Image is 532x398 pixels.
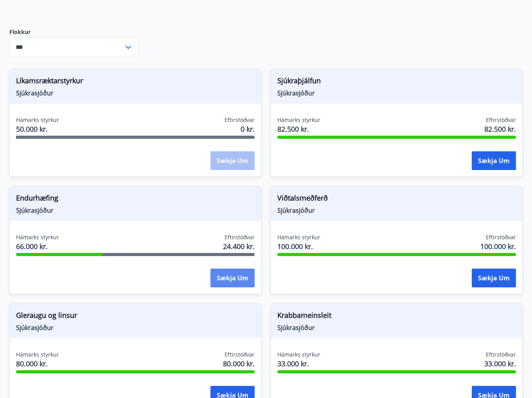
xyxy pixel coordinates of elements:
[225,116,255,124] span: Eftirstöðvar
[16,233,59,241] span: Hámarks styrkur
[277,233,320,241] span: Hámarks styrkur
[484,124,516,134] span: 82.500 kr.
[241,124,255,134] span: 0 kr.
[9,28,138,36] label: Flokkur
[16,241,59,251] span: 66.000 kr.
[16,75,255,89] span: Líkamsræktarstyrkur
[486,233,516,241] span: Eftirstöðvar
[16,310,255,323] span: Gleraugu og linsur
[472,269,516,287] button: Sækja um
[225,233,255,241] span: Eftirstöðvar
[16,351,59,359] span: Hámarks styrkur
[210,269,255,287] button: Sækja um
[16,124,59,134] span: 50.000 kr.
[480,241,516,251] span: 100.000 kr.
[225,351,255,359] span: Eftirstöðvar
[277,124,320,134] span: 82.500 kr.
[277,241,320,251] span: 100.000 kr.
[277,323,516,332] span: Sjúkrasjóður
[486,351,516,359] span: Eftirstöðvar
[277,116,320,124] span: Hámarks styrkur
[16,89,255,97] span: Sjúkrasjóður
[277,75,516,89] span: Sjúkraþjálfun
[486,116,516,124] span: Eftirstöðvar
[277,310,516,323] span: Krabbameinsleit
[16,193,255,206] span: Endurhæfing
[277,89,516,97] span: Sjúkrasjóður
[223,359,255,369] span: 80.000 kr.
[277,193,516,206] span: Viðtalsmeðferð
[16,206,255,215] span: Sjúkrasjóður
[16,323,255,332] span: Sjúkrasjóður
[223,241,255,251] span: 24.400 kr.
[277,206,516,215] span: Sjúkrasjóður
[16,359,59,369] span: 80.000 kr.
[16,116,59,124] span: Hámarks styrkur
[484,359,516,369] span: 33.000 kr.
[472,151,516,170] button: Sækja um
[277,351,320,359] span: Hámarks styrkur
[277,359,320,369] span: 33.000 kr.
